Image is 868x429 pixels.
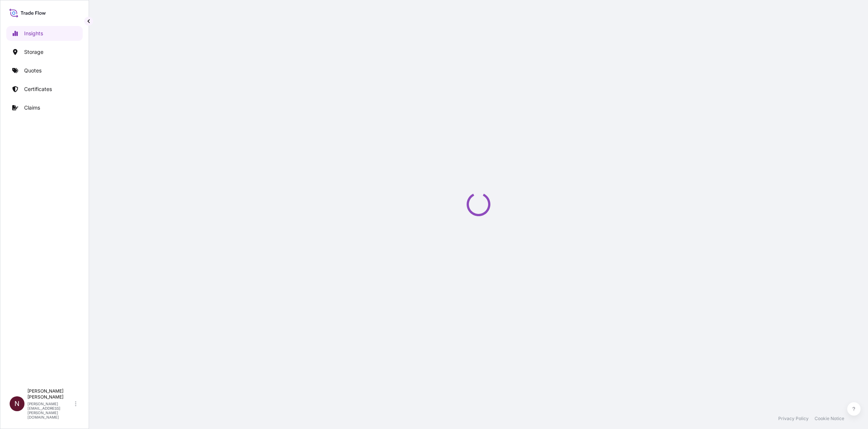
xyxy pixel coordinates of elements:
[27,402,73,419] p: [PERSON_NAME][EMAIL_ADDRESS][PERSON_NAME][DOMAIN_NAME]
[6,26,83,41] a: Insights
[6,45,83,59] a: Storage
[24,48,43,56] p: Storage
[6,82,83,97] a: Certificates
[778,416,809,422] a: Privacy Policy
[27,388,73,400] p: [PERSON_NAME] [PERSON_NAME]
[14,400,20,407] span: N
[6,63,83,78] a: Quotes
[24,67,42,74] p: Quotes
[24,30,43,37] p: Insights
[24,104,40,111] p: Claims
[815,416,844,422] a: Cookie Notice
[6,100,83,115] a: Claims
[24,85,52,93] p: Certificates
